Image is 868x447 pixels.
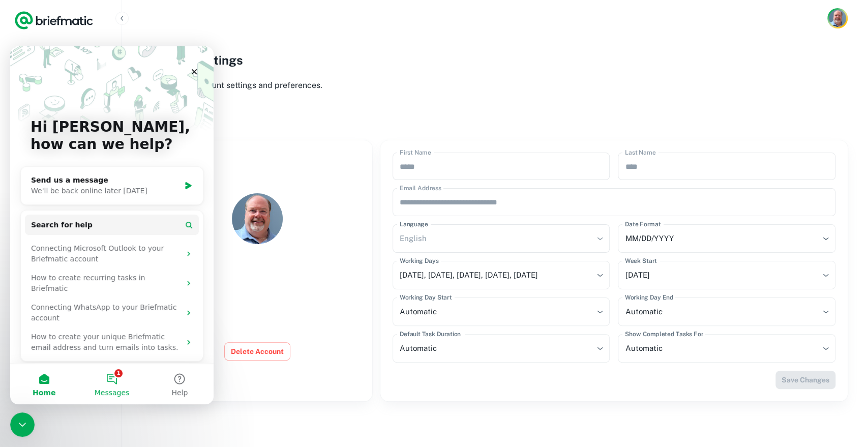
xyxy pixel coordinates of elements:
[393,297,610,326] div: Automatic
[10,120,193,159] div: Send us a messageWe'll be back online later [DATE]
[8,41,113,63] a: List
[161,343,177,350] span: Help
[232,193,283,244] img: Kevin Tart
[393,224,610,253] div: English
[625,330,703,339] label: Show Completed Tasks For
[393,261,610,289] div: [DATE], [DATE], [DATE], [DATE], [DATE]
[618,224,835,253] div: MM/DD/YYYY
[21,197,170,218] div: Connecting Microsoft Outlook to your Briefmatic account
[142,51,848,69] h2: Account Settings
[400,184,441,193] label: Email Address
[625,148,655,157] label: Last Name
[22,343,45,350] span: Home
[21,139,170,150] div: We'll be back online later [DATE]
[618,261,835,289] div: [DATE]
[8,138,113,161] a: Connections
[618,297,835,326] div: Automatic
[10,46,214,404] iframe: Intercom live chat
[84,343,119,350] span: Messages
[21,226,170,248] div: How to create recurring tasks in Briefmatic
[8,90,113,112] a: Scheduler
[618,334,835,363] div: Automatic
[14,10,94,31] a: Logo
[136,317,203,358] button: Help
[15,252,189,281] div: Connecting WhatsApp to your Briefmatic account
[142,79,848,92] p: Manage your account settings and preferences.
[827,8,848,28] button: Account button
[68,317,135,358] button: Messages
[20,72,183,107] p: Hi [PERSON_NAME], how can we help?
[21,129,170,139] div: Send us a message
[625,256,656,265] label: Week Start
[400,256,439,265] label: Working Days
[15,281,189,311] div: How to create your unique Briefmatic email address and turn emails into tasks.
[829,10,846,27] img: Kevin Tart
[15,168,189,189] button: Search for help
[175,16,193,35] div: Close
[400,293,452,302] label: Working Day Start
[393,334,610,363] div: Automatic
[400,148,431,157] label: First Name
[21,173,82,184] span: Search for help
[8,114,113,136] a: Notes
[21,285,170,307] div: How to create your unique Briefmatic email address and turn emails into tasks.
[8,65,113,87] a: Board
[10,412,35,437] iframe: Intercom live chat
[224,342,290,361] button: Delete Account
[15,222,189,252] div: How to create recurring tasks in Briefmatic
[400,220,428,229] label: Language
[625,293,673,302] label: Working Day End
[15,193,189,222] div: Connecting Microsoft Outlook to your Briefmatic account
[625,220,661,229] label: Date Format
[21,256,170,277] div: Connecting WhatsApp to your Briefmatic account
[400,330,461,339] label: Default Task Duration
